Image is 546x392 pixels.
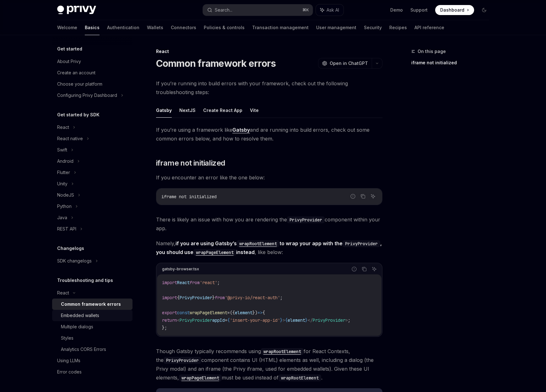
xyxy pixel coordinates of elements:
[57,257,92,265] div: SDK changelogs
[230,317,280,323] span: 'insert-your-app-id'
[212,295,215,300] span: }
[57,80,102,88] div: Choose your platform
[162,325,167,331] span: };
[390,7,403,13] a: Demo
[57,277,113,284] h5: Troubleshooting and tips
[232,127,250,133] a: Gatsby
[156,215,382,233] span: There is likely an issue with how you are rendering the component within your app.
[52,355,132,366] a: Using LLMs
[177,317,180,323] span: <
[164,357,201,364] code: PrivyProvider
[179,103,196,118] button: NextJS
[316,20,356,35] a: User management
[370,265,378,273] button: Ask AI
[235,310,252,315] span: element
[57,368,82,376] div: Error codes
[57,69,95,77] div: Create an account
[162,280,177,285] span: import
[179,374,222,381] code: wrapPageElement
[345,317,348,323] span: >
[177,280,190,285] span: React
[283,317,285,323] span: >
[350,265,358,273] button: Report incorrect code
[302,8,309,13] span: ⌘ K
[230,310,235,315] span: ({
[225,295,280,300] span: '@privy-io/react-auth'
[57,157,73,165] div: Android
[57,124,69,131] div: React
[61,346,106,353] div: Analytics CORS Errors
[156,239,382,257] span: Namely, , like below:
[147,20,163,35] a: Wallets
[364,20,382,35] a: Security
[327,7,339,13] span: Ask AI
[61,323,93,331] div: Multiple dialogs
[57,191,74,199] div: NodeJS
[217,280,220,285] span: ;
[330,60,368,66] span: Open in ChatGPT
[156,58,276,69] h1: Common framework errors
[162,310,177,315] span: export
[369,192,377,200] button: Ask AI
[179,374,222,381] a: wrapPageElement
[162,265,199,273] div: gatsby-browser.tsx
[215,6,232,14] div: Search...
[57,146,67,154] div: Swift
[287,216,325,223] code: PrivyProvider
[156,240,382,255] strong: if you are using Gatsby’s to wrap your app with the , you should use instead
[162,317,177,323] span: return
[278,374,321,381] code: wrapRootElement
[215,295,225,300] span: from
[305,317,308,323] span: }
[250,103,259,118] button: Vite
[180,295,212,300] span: PrivyProvider
[360,265,368,273] button: Copy the contents from the code block
[61,312,99,319] div: Embedded wallets
[57,135,83,142] div: React native
[177,295,180,300] span: {
[52,321,132,332] a: Multiple dialogs
[61,300,121,308] div: Common framework errors
[52,344,132,355] a: Analytics CORS Errors
[359,192,367,200] button: Copy the contents from the code block
[156,158,225,168] span: iframe not initialized
[85,20,100,35] a: Basics
[440,7,464,13] span: Dashboard
[411,58,494,68] a: iframe not initialized
[193,249,236,256] code: wrapPageElement
[57,92,117,99] div: Configuring Privy Dashboard
[57,111,100,119] h5: Get started by SDK
[257,310,262,315] span: =>
[57,45,82,53] h5: Get started
[162,295,177,300] span: import
[316,4,343,16] button: Ask AI
[479,5,489,15] button: Toggle dark mode
[280,317,283,323] span: }
[435,5,474,15] a: Dashboard
[57,214,67,221] div: Java
[212,317,225,323] span: appId
[308,317,313,323] span: </
[261,348,304,355] code: wrapRootElement
[57,6,96,14] img: dark logo
[52,78,132,90] a: Choose your platform
[190,280,200,285] span: from
[261,348,304,354] a: wrapRootElement
[52,299,132,310] a: Common framework errors
[190,310,227,315] span: wrapPageElement
[285,317,288,323] span: {
[52,366,132,378] a: Error codes
[414,20,444,35] a: API reference
[288,317,305,323] span: element
[180,317,212,323] span: PrivyProvider
[57,225,76,233] div: REST API
[252,310,257,315] span: })
[227,317,230,323] span: {
[156,125,382,143] span: If you’re using a framework like and are running into build errors, check out some common errors ...
[318,58,372,69] button: Open in ChatGPT
[225,317,227,323] span: =
[410,7,428,13] a: Support
[57,169,70,176] div: Flutter
[57,203,72,210] div: Python
[200,280,217,285] span: 'react'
